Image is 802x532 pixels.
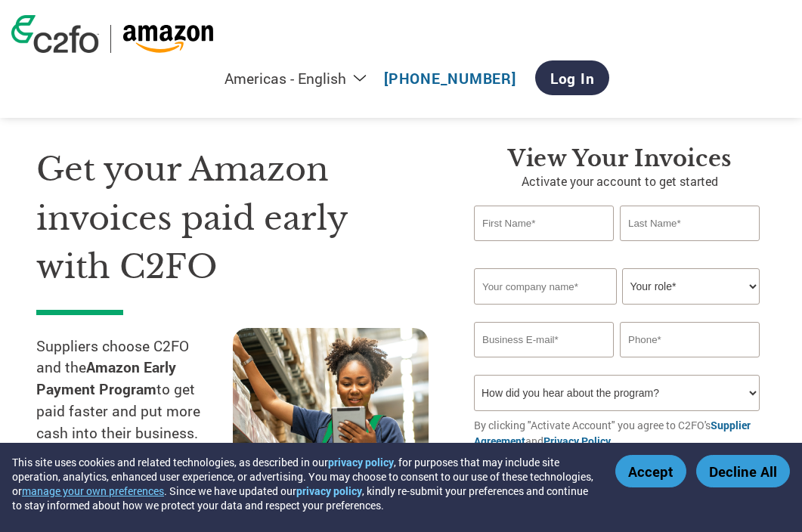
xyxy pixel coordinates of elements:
[474,306,760,316] div: Invalid company name or company name is too long
[296,484,362,498] a: privacy policy
[474,322,614,357] input: Invalid Email format
[620,322,760,357] input: Phone*
[36,357,176,398] strong: Amazon Early Payment Program
[36,336,233,509] p: Suppliers choose C2FO and the to get paid faster and put more cash into their business. You selec...
[233,328,429,477] img: supply chain worker
[474,172,766,190] p: Activate your account to get started
[474,206,614,241] input: First Name*
[474,145,766,172] h3: View Your Invoices
[12,455,593,512] div: This site uses cookies and related technologies, as described in our , for purposes that may incl...
[384,69,516,88] a: [PHONE_NUMBER]
[696,455,790,487] button: Decline All
[11,15,99,53] img: c2fo logo
[543,434,611,448] a: Privacy Policy
[622,268,760,305] select: Title/Role
[535,60,610,95] a: Log In
[620,359,760,369] div: Inavlid Phone Number
[474,417,766,449] p: By clicking "Activate Account" you agree to C2FO's and
[474,268,617,305] input: Your company name*
[22,484,164,498] button: manage your own preferences
[620,243,760,262] div: Invalid last name or last name is too long
[474,243,614,262] div: Invalid first name or first name is too long
[36,145,429,292] h1: Get your Amazon invoices paid early with C2FO
[328,455,394,469] a: privacy policy
[620,206,760,241] input: Last Name*
[122,25,214,53] img: Amazon
[615,455,686,487] button: Accept
[474,359,614,369] div: Inavlid Email Address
